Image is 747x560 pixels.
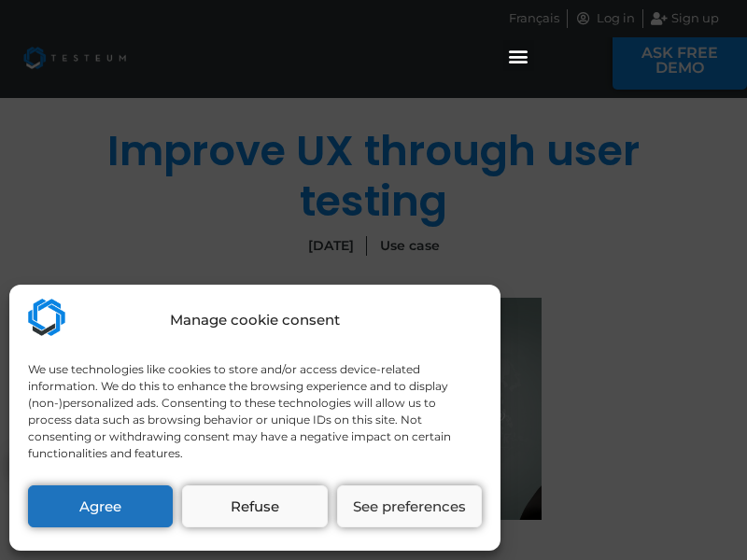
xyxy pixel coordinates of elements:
button: See preferences [337,485,482,527]
div: Menu Toggle [503,40,534,71]
div: Manage cookie consent [170,310,340,331]
img: Testeum.com - Application crowdtesting platform [28,299,65,336]
button: Refuse [182,485,327,527]
div: We use technologies like cookies to store and/or access device-related information. We do this to... [28,361,480,462]
button: Agree [28,485,173,527]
